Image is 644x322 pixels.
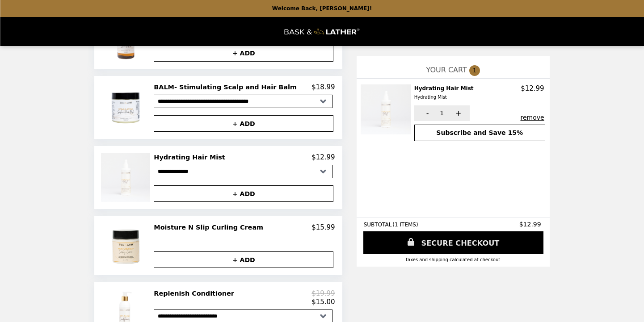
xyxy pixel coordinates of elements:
[154,95,333,108] select: Select a product variant
[154,223,267,231] h2: Moisture N Slip Curling Cream
[154,153,228,161] h2: Hydrating Hair Mist
[414,93,474,101] div: Hydrating Mist
[392,222,418,228] span: ( 1 ITEMS )
[101,83,152,132] img: BALM- Stimulating Scalp and Hair Balm
[520,114,544,121] button: remove
[101,153,152,202] img: Hydrating Hair Mist
[311,153,335,161] p: $12.99
[363,231,543,254] a: SECURE CHECKOUT
[154,289,238,297] h2: Replenish Conditioner
[285,22,360,41] img: Brand Logo
[154,185,333,202] button: + ADD
[272,5,372,12] p: Welcome Back, [PERSON_NAME]!
[414,84,477,102] h2: Hydrating Hair Mist
[445,105,470,121] button: +
[440,109,444,117] span: 1
[364,257,543,262] div: Taxes and Shipping calculated at checkout
[414,105,439,121] button: -
[469,65,480,76] span: 1
[103,223,150,268] img: Moisture N Slip Curling Cream
[311,298,335,306] p: $15.00
[519,221,543,228] span: $12.99
[521,84,544,92] p: $12.99
[361,84,413,134] img: Hydrating Hair Mist
[364,222,393,228] span: SUBTOTAL
[154,165,333,178] select: Select a product variant
[154,251,333,268] button: + ADD
[154,115,333,132] button: + ADD
[311,83,335,91] p: $18.99
[414,125,545,141] button: Subscribe and Save 15%
[311,223,335,231] p: $15.99
[154,83,300,91] h2: BALM- Stimulating Scalp and Hair Balm
[426,66,467,74] span: YOUR CART
[311,289,335,297] p: $19.99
